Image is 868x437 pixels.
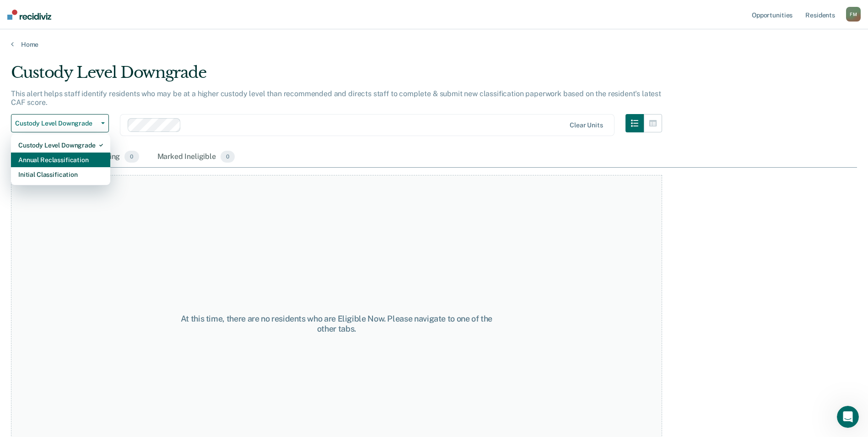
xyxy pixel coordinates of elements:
[570,121,603,129] div: Clear units
[837,406,859,428] iframe: Intercom live chat
[91,147,140,167] div: Pending0
[7,10,51,20] img: Recidiviz
[846,7,861,22] div: F M
[846,7,861,22] button: FM
[11,40,857,49] a: Home
[156,147,237,167] div: Marked Ineligible0
[221,151,235,163] span: 0
[124,151,139,163] span: 0
[174,314,499,333] div: At this time, there are no residents who are Eligible Now. Please navigate to one of the other tabs.
[18,138,103,153] div: Custody Level Downgrade
[18,153,103,167] div: Annual Reclassification
[18,167,103,182] div: Initial Classification
[11,114,109,132] button: Custody Level Downgrade
[15,120,97,127] span: Custody Level Downgrade
[11,89,661,107] p: This alert helps staff identify residents who may be at a higher custody level than recommended a...
[11,63,662,89] div: Custody Level Downgrade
